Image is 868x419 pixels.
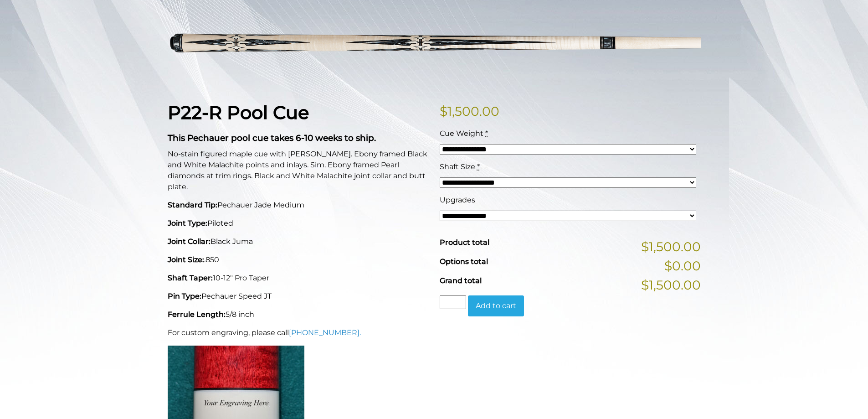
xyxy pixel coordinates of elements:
strong: This Pechauer pool cue takes 6-10 weeks to ship. [168,133,376,143]
p: For custom engraving, please call [168,327,429,338]
abbr: required [477,162,480,171]
strong: Standard Tip: [168,201,217,209]
p: Pechauer Jade Medium [168,200,429,211]
input: Product quantity [440,295,466,309]
span: Grand total [440,276,482,285]
span: Product total [440,238,489,247]
span: $ [440,103,447,119]
span: Upgrades [440,196,475,204]
abbr: required [485,129,488,138]
p: 5/8 inch [168,309,429,320]
p: .850 [168,254,429,265]
span: $1,500.00 [641,275,701,295]
strong: Ferrule Length: [168,310,226,319]
strong: Joint Type: [168,219,207,228]
span: Options total [440,257,488,266]
p: Pechauer Speed JT [168,291,429,302]
span: Shaft Size [440,162,475,171]
button: Add to cart [468,295,524,316]
p: No-stain figured maple cue with [PERSON_NAME]. Ebony framed Black and White Malachite points and ... [168,149,429,192]
span: Cue Weight [440,129,483,138]
p: 10-12" Pro Taper [168,273,429,284]
bdi: 1,500.00 [440,103,499,119]
a: [PHONE_NUMBER]. [289,328,361,337]
strong: Joint Collar: [168,237,211,246]
span: $1,500.00 [641,237,701,256]
strong: Shaft Taper: [168,274,213,282]
strong: P22-R Pool Cue [168,101,309,124]
strong: Pin Type: [168,292,201,300]
strong: Joint Size: [168,255,204,264]
p: Piloted [168,218,429,229]
span: $0.00 [664,256,701,275]
p: Black Juma [168,236,429,247]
